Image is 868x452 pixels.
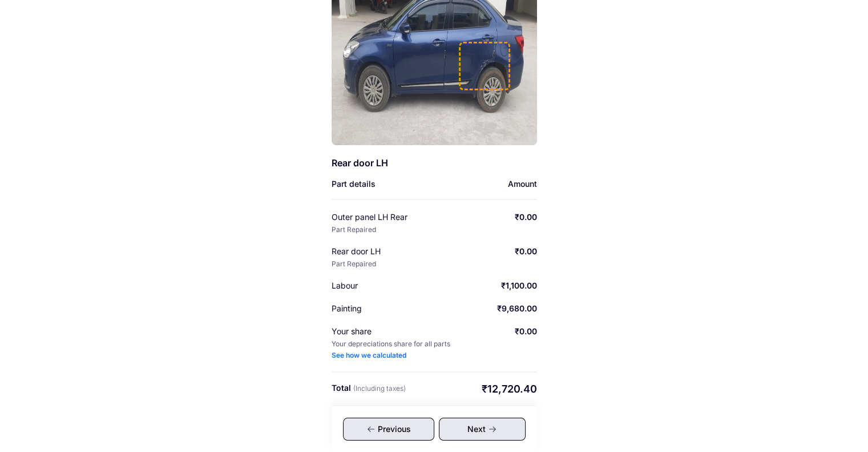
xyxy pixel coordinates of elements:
[508,178,537,190] div: Amount
[332,157,469,169] div: Rear door LH
[439,418,526,441] div: Next
[332,326,437,337] div: Your share
[332,259,376,269] div: Part Repaired
[515,211,537,223] div: ₹0.00
[332,280,437,291] div: Labour
[515,326,537,337] div: ₹0.00
[343,418,434,441] div: Previous
[332,246,437,257] div: Rear door LH
[332,351,406,360] div: See how we calculated
[353,384,406,393] span: (Including taxes)
[497,303,537,314] div: ₹9,680.00
[332,303,437,314] div: Painting
[501,280,537,291] div: ₹1,100.00
[332,339,450,349] div: Your depreciations share for all parts
[332,178,376,190] div: Part details
[482,382,537,396] div: ₹12,720.40
[332,382,406,396] div: Total
[332,211,437,223] div: Outer panel LH Rear
[332,225,376,234] div: Part Repaired
[515,246,537,257] div: ₹0.00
